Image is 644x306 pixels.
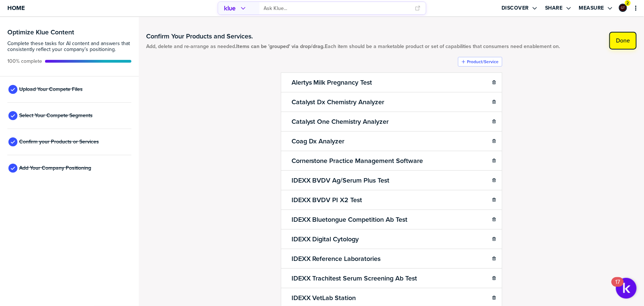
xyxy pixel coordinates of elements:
a: Edit Profile [618,3,628,13]
div: Graham Tutti [619,4,627,12]
span: Active [7,58,42,64]
span: 2 [627,0,629,6]
li: IDEXX Bluetongue Competition Ab Test [281,210,502,229]
h2: IDEXX VetLab Station [290,293,358,303]
h2: IDEXX Reference Laboratories [290,254,382,264]
li: Coag Dx Analyzer [281,131,502,151]
label: Product/Service [467,59,499,65]
strong: Items can be 'grouped' via drop/drag. [236,42,325,50]
input: Ask Klue... [264,2,411,14]
span: Complete these tasks for AI content and answers that consistently reflect your company’s position... [7,41,131,52]
li: IDEXX Trachitest Serum Screening Ab Test [281,268,502,288]
span: Confirm your Products or Services [19,139,99,145]
label: Discover [502,5,529,11]
h2: Cornerstone Practice Management Software [290,156,425,166]
li: IDEXX Digital Cytology [281,229,502,249]
li: IDEXX Reference Laboratories [281,249,502,269]
span: Add, delete and re-arrange as needed. Each item should be a marketable product or set of capabili... [146,44,560,50]
h3: Optimize Klue Content [7,29,131,35]
div: 17 [615,282,620,292]
h1: Confirm Your Products and Services. [146,32,560,41]
li: Alertys Milk Pregnancy Test [281,72,502,92]
label: Measure [579,5,605,11]
h2: Coag Dx Analyzer [290,136,346,146]
h2: Catalyst One Chemistry Analyzer [290,116,390,127]
li: Cornerstone Practice Management Software [281,151,502,171]
button: Open Resource Center, 17 new notifications [616,278,637,299]
li: Catalyst One Chemistry Analyzer [281,112,502,132]
h2: Catalyst Dx Chemistry Analyzer [290,97,386,107]
li: Catalyst Dx Chemistry Analyzer [281,92,502,112]
label: Share [545,5,563,11]
span: Home [7,5,25,11]
button: Done [609,32,637,50]
h2: IDEXX BVDV PI X2 Test [290,195,364,205]
h2: IDEXX Trachitest Serum Screening Ab Test [290,273,419,283]
li: IDEXX BVDV PI X2 Test [281,190,502,210]
h2: Alertys Milk Pregnancy Test [290,77,374,88]
span: Add Your Company Positioning [19,165,91,171]
h2: IDEXX BVDV Ag/Serum Plus Test [290,175,391,186]
h2: IDEXX Digital Cytology [290,234,361,244]
label: Done [616,37,630,44]
img: ee1355cada6433fc92aa15fbfe4afd43-sml.png [620,4,626,11]
span: Select Your Compete Segments [19,113,93,119]
span: Upload Your Compete Files [19,86,83,92]
li: IDEXX BVDV Ag/Serum Plus Test [281,170,502,190]
h2: IDEXX Bluetongue Competition Ab Test [290,214,409,225]
button: Product/Service [458,57,502,67]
